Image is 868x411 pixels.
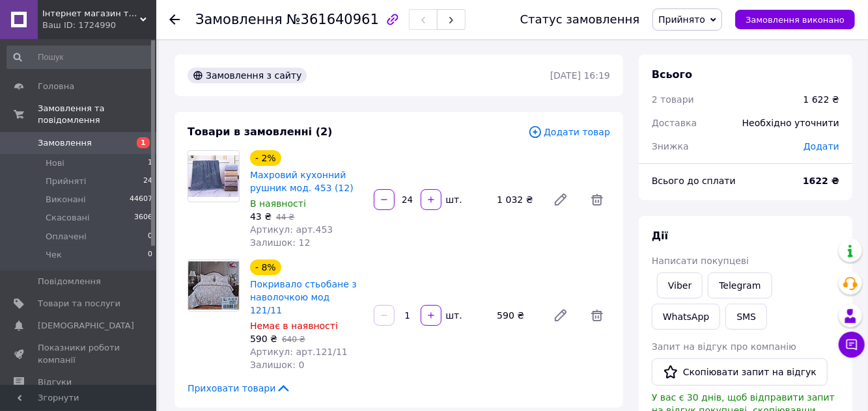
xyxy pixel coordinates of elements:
[38,342,120,365] span: Показники роботи компанії
[652,358,828,386] button: Скопіювати запит на відгук
[803,176,839,186] b: 1622 ₴
[652,118,697,128] span: Доставка
[443,193,464,206] div: шт.
[46,212,90,224] span: Скасовані
[548,302,574,328] a: Редагувати
[148,157,152,169] span: 1
[46,176,86,187] span: Прийняті
[652,230,668,242] span: Дії
[735,109,847,137] div: Необхідно уточнити
[250,198,306,209] span: В наявності
[652,304,720,330] a: WhatsApp
[38,103,156,126] span: Замовлення та повідомлення
[804,141,839,152] span: Додати
[130,194,152,205] span: 44607
[38,137,92,149] span: Замовлення
[7,46,154,69] input: Пошук
[492,191,542,209] div: 1 032 ₴
[652,68,692,81] span: Всього
[250,170,354,193] a: Махровий кухонний рушник мод. 453 (12)
[38,298,120,310] span: Товари та послуги
[652,256,749,266] span: Написати покупцеві
[746,15,845,25] span: Замовлення виконано
[250,279,357,315] a: Покривало стьобане з наволочкою мод 121/11
[657,272,703,298] a: Viber
[250,334,277,344] span: 590 ₴
[658,14,705,25] span: Прийнято
[652,341,796,352] span: Запит на відгук про компанію
[443,309,464,322] div: шт.
[804,93,839,106] div: 1 622 ₴
[725,304,767,330] button: SMS
[46,231,87,243] span: Оплачені
[134,212,152,224] span: 3606
[652,141,689,152] span: Знижка
[46,249,62,261] span: Чек
[188,382,291,395] span: Приховати товари
[652,176,736,186] span: Всього до сплати
[169,13,180,26] div: Повернутися назад
[195,12,283,27] span: Замовлення
[38,377,72,388] span: Відгуки
[250,347,348,357] span: Артикул: арт.121/11
[38,320,134,332] span: [DEMOGRAPHIC_DATA]
[520,13,640,26] div: Статус замовлення
[250,321,338,331] span: Немає в наявності
[38,276,101,287] span: Повідомлення
[250,237,310,248] span: Залишок: 12
[282,335,305,344] span: 640 ₴
[250,150,281,166] div: - 2%
[188,261,239,309] img: Покривало стьобане з наволочкою мод 121/11
[492,306,542,325] div: 590 ₴
[188,155,239,197] img: Махровий кухонний рушник мод. 453 (12)
[188,68,307,83] div: Замовлення з сайту
[276,213,294,222] span: 44 ₴
[46,157,64,169] span: Нові
[42,20,156,31] div: Ваш ID: 1724990
[188,126,333,138] span: Товари в замовленні (2)
[137,137,150,148] span: 1
[250,224,333,235] span: Артикул: арт.453
[148,231,152,243] span: 0
[143,176,152,187] span: 24
[550,70,610,81] time: [DATE] 16:19
[584,302,610,328] span: Видалити
[708,272,772,298] a: Telegram
[42,8,140,20] span: Інтернет магазин текстилю
[548,187,574,213] a: Редагувати
[250,360,305,370] span: Залишок: 0
[652,94,694,105] span: 2 товари
[250,211,272,222] span: 43 ₴
[735,10,855,29] button: Замовлення виконано
[250,259,281,275] div: - 8%
[38,81,74,92] span: Головна
[287,12,379,27] span: №361640961
[584,187,610,213] span: Видалити
[528,125,610,139] span: Додати товар
[46,194,86,205] span: Виконані
[148,249,152,261] span: 0
[839,332,865,358] button: Чат з покупцем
